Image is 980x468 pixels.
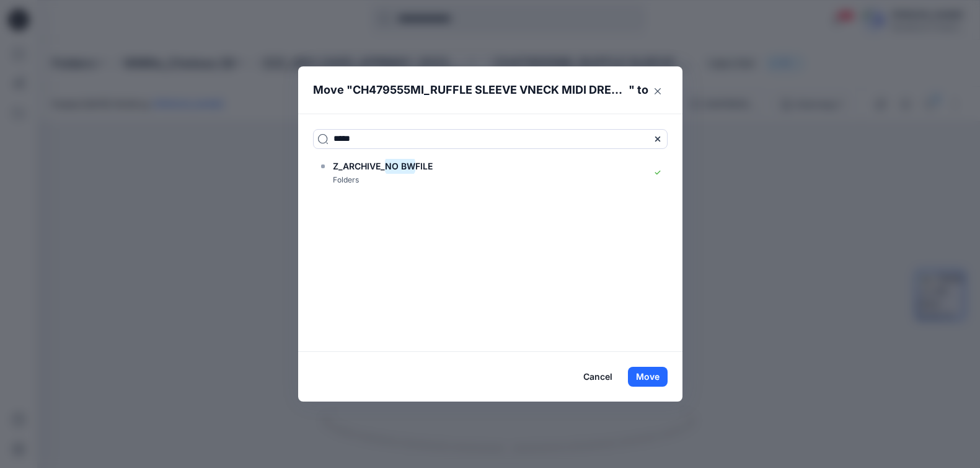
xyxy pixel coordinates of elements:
[628,367,668,387] button: Move
[353,81,629,99] p: CH479555MI_RUFFLE SLEEVE VNECK MIDI DRESS_TD02
[575,367,620,387] button: Cancel
[298,66,663,114] header: Move " " to
[333,174,359,187] p: Folders
[385,158,415,174] mark: NO BW
[415,161,433,171] span: FILE
[333,161,385,171] span: Z_ARCHIVE_
[648,81,668,101] button: Close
